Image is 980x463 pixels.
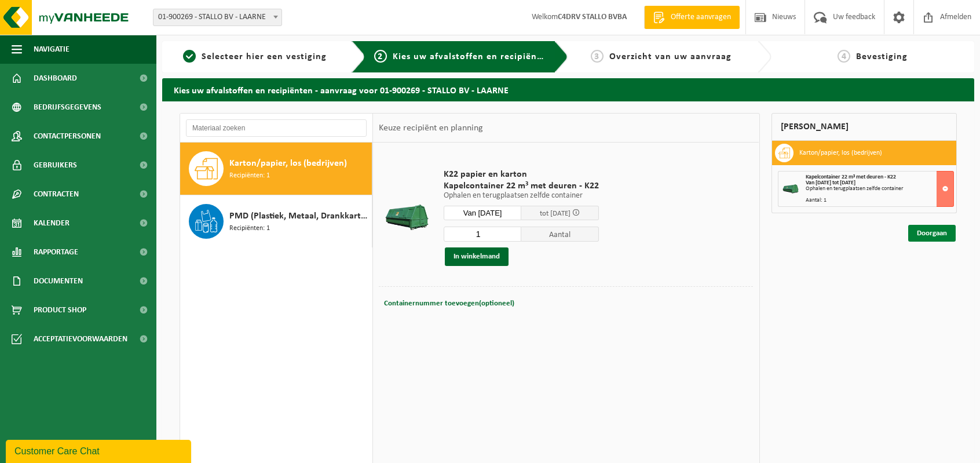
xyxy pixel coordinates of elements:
a: 1Selecteer hier een vestiging [168,50,342,64]
div: Aantal: 1 [806,198,954,203]
span: Containernummer toevoegen(optioneel) [384,300,514,307]
span: Recipiënten: 1 [229,170,270,181]
span: Dashboard [34,64,77,93]
span: 01-900269 - STALLO BV - LAARNE [153,9,282,26]
iframe: chat widget [6,438,193,463]
span: Kalender [34,209,70,238]
button: In winkelmand [445,247,509,266]
span: Kapelcontainer 22 m³ met deuren - K22 [806,174,896,180]
span: Overzicht van uw aanvraag [609,52,732,61]
span: 01-900269 - STALLO BV - LAARNE [153,9,281,25]
span: Navigatie [34,35,70,64]
span: tot [DATE] [540,210,571,217]
span: Bevestiging [856,52,908,61]
div: [PERSON_NAME] [771,113,957,141]
span: Rapportage [34,238,78,267]
a: Doorgaan [908,225,956,242]
span: Offerte aanvragen [668,12,734,23]
span: Karton/papier, los (bedrijven) [229,156,347,170]
button: Containernummer toevoegen(optioneel) [383,296,515,312]
span: Kies uw afvalstoffen en recipiënten [393,52,552,61]
span: Kapelcontainer 22 m³ met deuren - K22 [444,180,599,192]
span: 3 [591,50,604,63]
span: Contracten [34,180,79,209]
span: Product Shop [34,296,86,325]
strong: Van [DATE] tot [DATE] [806,180,855,186]
span: Bedrijfsgegevens [34,93,101,122]
span: Acceptatievoorwaarden [34,325,127,353]
span: 2 [374,50,387,63]
button: PMD (Plastiek, Metaal, Drankkartons) (bedrijven) Recipiënten: 1 [180,195,372,247]
a: Offerte aanvragen [644,6,740,29]
span: Selecteer hier een vestiging [202,52,327,61]
span: 4 [838,50,850,63]
button: Karton/papier, los (bedrijven) Recipiënten: 1 [180,143,372,195]
span: Documenten [34,267,83,296]
input: Selecteer datum [444,206,521,220]
input: Materiaal zoeken [186,119,367,137]
p: Ophalen en terugplaatsen zelfde container [444,192,599,200]
strong: C4DRV STALLO BVBA [558,13,627,21]
span: 1 [183,50,196,63]
h3: Karton/papier, los (bedrijven) [799,144,882,162]
div: Ophalen en terugplaatsen zelfde container [806,186,954,192]
h2: Kies uw afvalstoffen en recipiënten - aanvraag voor 01-900269 - STALLO BV - LAARNE [162,78,974,101]
div: Keuze recipiënt en planning [373,114,489,143]
span: Contactpersonen [34,122,101,151]
span: Gebruikers [34,151,77,180]
span: Aantal [521,227,599,242]
span: K22 papier en karton [444,169,599,180]
span: PMD (Plastiek, Metaal, Drankkartons) (bedrijven) [229,209,369,223]
span: Recipiënten: 1 [229,223,270,234]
